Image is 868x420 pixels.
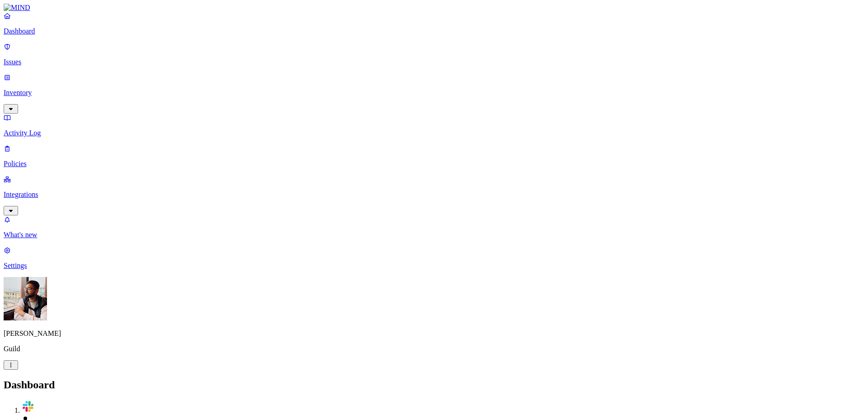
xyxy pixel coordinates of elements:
img: svg%3e [22,400,34,413]
p: Guild [4,345,864,353]
p: Integrations [4,191,864,199]
a: Integrations [4,175,864,214]
p: [PERSON_NAME] [4,329,864,338]
p: Inventory [4,89,864,97]
a: Settings [4,246,864,270]
h2: Dashboard [4,379,864,391]
a: What's new [4,215,864,239]
p: Issues [4,58,864,66]
p: Dashboard [4,27,864,35]
a: Inventory [4,73,864,112]
a: MIND [4,4,864,12]
img: Bhargav Panchumarthy [4,277,47,320]
a: Policies [4,144,864,168]
a: Dashboard [4,12,864,35]
p: Settings [4,262,864,270]
a: Issues [4,43,864,66]
p: Policies [4,160,864,168]
img: MIND [4,4,30,12]
p: Activity Log [4,129,864,137]
a: Activity Log [4,114,864,137]
p: What's new [4,231,864,239]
